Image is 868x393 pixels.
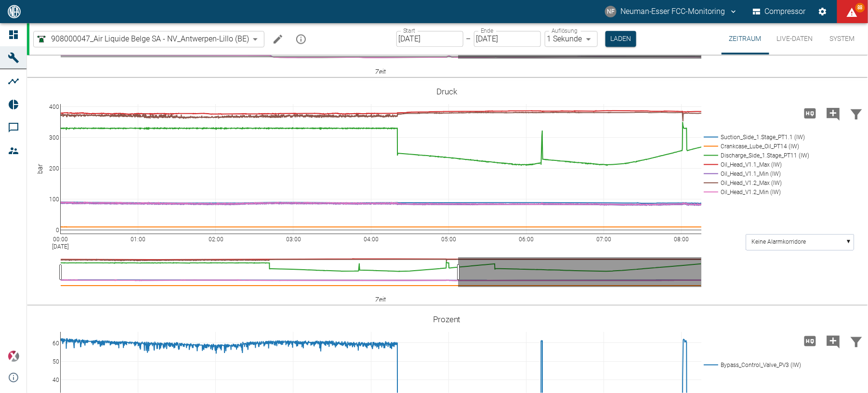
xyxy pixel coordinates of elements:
[821,23,864,54] button: System
[403,26,415,35] label: Start
[751,3,808,20] button: Compressor
[7,5,22,18] img: logo
[855,3,865,13] span: 88
[605,6,617,17] div: NF
[769,23,821,54] button: Live-Daten
[722,23,769,54] button: Zeitraum
[605,31,636,47] button: Laden
[845,101,868,126] button: Daten filtern
[799,336,822,345] span: Hohe Auflösung
[814,3,831,20] button: Einstellungen
[752,238,806,245] text: Keine Alarmkorridore
[8,351,19,362] img: Xplore Logo
[481,26,493,35] label: Ende
[845,328,868,354] button: Daten filtern
[822,328,845,354] button: Kommentar hinzufügen
[396,31,463,47] input: DD.MM.YYYY
[799,108,822,117] span: Hohe Auflösung
[51,33,249,44] span: 908000047_Air Liquide Belge SA - NV_Antwerpen-Lillo (BE)
[822,101,845,126] button: Kommentar hinzufügen
[604,3,739,20] button: fcc-monitoring@neuman-esser.com
[552,26,578,35] label: Auflösung
[268,29,288,49] button: Machine bearbeiten
[36,33,249,45] a: 908000047_Air Liquide Belge SA - NV_Antwerpen-Lillo (BE)
[474,31,541,47] input: DD.MM.YYYY
[466,33,471,44] p: –
[291,29,311,49] button: mission info
[545,31,598,47] div: 1 Sekunde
